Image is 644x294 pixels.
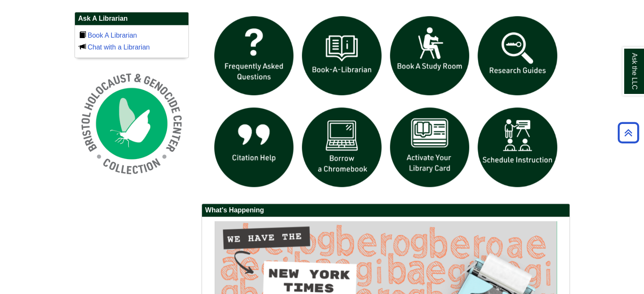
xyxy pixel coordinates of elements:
div: slideshow [210,12,561,195]
img: frequently asked questions [210,12,298,100]
img: Borrow a chromebook icon links to the borrow a chromebook web page [298,103,386,191]
img: Book a Librarian icon links to book a librarian web page [298,12,386,100]
a: Chat with a Librarian [88,44,150,51]
h2: Ask A Librarian [75,12,188,25]
h2: What's Happening [202,204,569,217]
img: For faculty. Schedule Library Instruction icon links to form. [473,103,561,191]
a: Back to Top [615,127,642,138]
img: Holocaust and Genocide Collection [75,66,189,181]
img: activate Library Card icon links to form to activate student ID into library card [386,103,474,191]
img: citation help icon links to citation help guide page [210,103,298,191]
img: book a study room icon links to book a study room web page [386,12,474,100]
a: Book A Librarian [88,32,137,39]
img: Research Guides icon links to research guides web page [473,12,561,100]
